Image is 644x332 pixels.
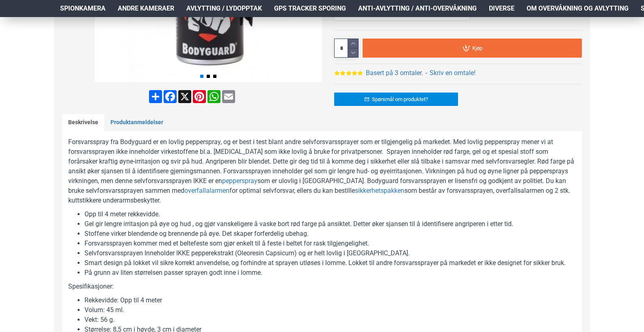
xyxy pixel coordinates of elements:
[62,114,104,131] a: Beskrivelse
[192,90,207,103] a: Pinterest
[355,186,404,196] a: sikkerhetspakken
[84,248,576,258] li: Selvforsvarssprayen Inneholder IKKE pepperekstrakt (Oleoresin Capsicum) og er helt lovlig i [GEOG...
[68,137,576,205] p: Forsvarsspray fra Bodyguard er en lovlig pepperspray, og er best i test blant andre selvforsvarss...
[274,4,346,13] span: GPS Tracker Sporing
[527,4,629,13] span: Om overvåkning og avlytting
[84,239,576,248] li: Forsvarssprayen kommer med et beltefeste som gjør enkelt til å feste i beltet for rask tilgjengel...
[177,90,192,103] a: X
[60,4,106,13] span: Spionkamera
[207,75,210,78] span: Go to slide 2
[184,186,229,196] a: overfallalarmen
[84,219,576,229] li: Gel gir lengre irritasjon på øye og hud , og gjør vanskeligere å vaske bort rød farge på ansiktet...
[84,268,576,278] li: På grunn av liten størrelsen passer sprayen godt inne i lomme.
[68,282,576,291] p: Spesifikasjoner:
[358,4,477,13] span: Anti-avlytting / Anti-overvåkning
[186,4,262,13] span: Avlytting / Lydopptak
[426,69,427,77] b: -
[222,176,257,186] a: pepperspray
[472,45,482,51] span: Kjøp
[118,4,174,13] span: Andre kameraer
[213,75,216,78] span: Go to slide 3
[84,305,576,315] li: Volum: 45 ml.
[207,90,221,103] a: WhatsApp
[221,90,236,103] a: Email
[104,114,169,131] a: Produktanmeldelser
[84,258,576,268] li: Smart design på lokket vil sikre korrekt anvendelse, og forhindre at sprayen utløses i lomme. Lok...
[148,90,163,103] a: Share
[200,75,203,78] span: Go to slide 1
[84,315,576,325] li: Vekt: 56 g.
[163,90,177,103] a: Facebook
[84,295,576,305] li: Rekkevidde: Opp til 4 meter
[430,68,475,78] a: Skriv en omtale!
[334,93,458,106] a: Spørsmål om produktet?
[84,209,576,219] li: Opp til 4 meter rekkevidde.
[489,4,514,13] span: Diverse
[366,68,423,78] a: Basert på 3 omtaler.
[84,229,576,239] li: Stoffene virker blendende og brennende på øye. Det skaper forferdelig ubehag.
